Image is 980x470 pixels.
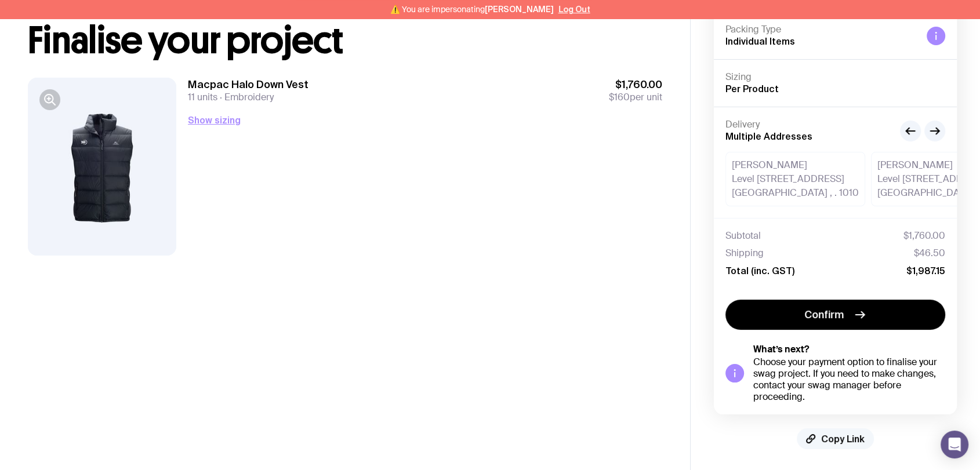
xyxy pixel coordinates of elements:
div: Open Intercom Messenger [941,431,968,458]
span: [PERSON_NAME] [485,5,554,14]
h3: Macpac Halo Down Vest [188,78,308,92]
button: Show sizing [188,113,241,127]
span: Per Product [725,83,779,94]
h1: Finalise your project [28,22,662,59]
h4: Packing Type [725,24,917,35]
span: Multiple Addresses [725,131,812,141]
button: Log Out [558,5,590,14]
h5: What’s next? [753,344,945,355]
button: Confirm [725,300,945,330]
div: Choose your payment option to finalise your swag project. If you need to make changes, contact yo... [753,356,945,403]
span: ⚠️ You are impersonating [390,5,554,14]
span: Confirm [804,308,844,322]
button: Copy Link [797,428,874,449]
span: $1,760.00 [609,78,662,92]
span: $160 [609,91,630,103]
span: $1,760.00 [903,230,945,242]
span: Total (inc. GST) [725,265,794,276]
span: 11 units [188,91,217,103]
span: Shipping [725,247,764,259]
span: Embroidery [217,91,274,103]
span: per unit [609,92,662,103]
span: $46.50 [914,247,945,259]
h4: Sizing [725,71,945,83]
span: Individual Items [725,36,795,46]
span: Copy Link [821,433,865,445]
span: Subtotal [725,230,761,242]
span: $1,987.15 [906,265,945,276]
div: [PERSON_NAME] Level [STREET_ADDRESS] [GEOGRAPHIC_DATA] , . 1010 [725,152,865,206]
h4: Delivery [725,119,891,130]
